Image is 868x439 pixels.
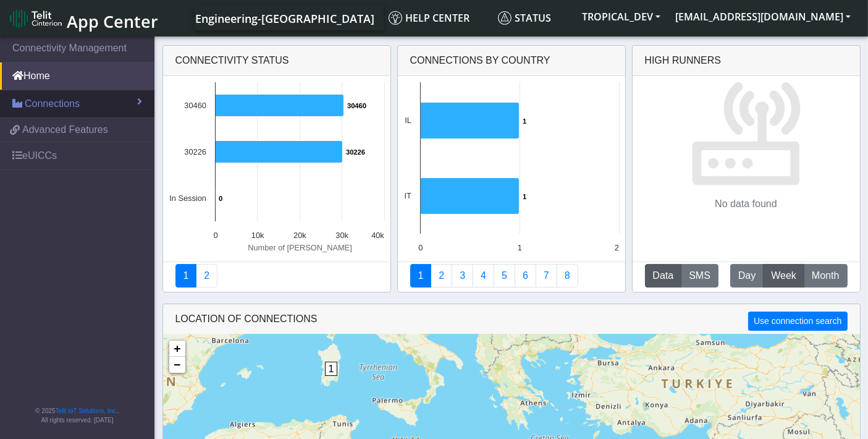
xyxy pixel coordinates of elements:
[812,268,839,283] span: Month
[645,264,682,288] button: Data
[10,9,62,28] img: logo-telit-cinterion-gw-new.png
[325,362,337,399] div: 1
[371,231,384,240] text: 40k
[195,6,374,30] a: Your current platform instance
[498,11,551,25] span: Status
[196,264,217,288] a: Deployment status
[405,116,411,125] text: IL
[715,197,777,211] p: No data found
[389,11,470,25] span: Help center
[251,231,264,240] text: 10k
[668,6,858,28] button: [EMAIL_ADDRESS][DOMAIN_NAME]
[175,264,197,288] a: Connectivity status
[498,11,512,25] img: status.svg
[10,5,156,32] a: App Center
[410,264,613,288] nav: Summary paging
[473,264,494,288] a: Connections By Carrier
[763,264,804,288] button: Week
[804,264,847,288] button: Month
[494,264,515,288] a: Usage by Carrier
[681,264,718,288] button: SMS
[67,10,158,33] span: App Center
[169,341,185,357] a: Zoom in
[523,117,526,125] text: 1
[557,264,578,288] a: Not Connected for 30 days
[431,264,452,288] a: Carrier
[691,76,801,187] img: No data found
[56,407,117,414] a: Telit IoT Solutions, Inc.
[219,195,222,202] text: 0
[195,11,374,26] span: Engineering-[GEOGRAPHIC_DATA]
[213,231,217,240] text: 0
[738,268,756,283] span: Day
[175,264,378,288] nav: Summary paging
[645,53,722,68] div: High Runners
[335,231,348,240] text: 30k
[771,268,796,283] span: Week
[614,243,618,252] text: 2
[22,122,108,137] span: Advanced Features
[184,101,206,110] text: 30460
[404,191,411,200] text: IT
[523,193,526,200] text: 1
[452,264,473,288] a: Usage per Country
[163,46,390,76] div: Connectivity status
[410,264,432,288] a: Connections By Country
[418,243,423,252] text: 0
[169,194,206,203] text: In Session
[325,362,338,376] span: 1
[515,264,536,288] a: 14 Days Trend
[384,6,493,30] a: Help center
[169,357,185,373] a: Zoom out
[748,312,847,331] button: Use connection search
[536,264,557,288] a: Zero Session
[184,147,206,156] text: 30226
[347,102,366,109] text: 30460
[163,304,860,335] div: LOCATION OF CONNECTIONS
[346,148,365,156] text: 30226
[730,264,764,288] button: Day
[248,243,352,252] text: Number of [PERSON_NAME]
[389,11,402,25] img: knowledge.svg
[575,6,668,28] button: TROPICAL_DEV
[493,6,575,30] a: Status
[517,243,521,252] text: 1
[25,96,80,111] span: Connections
[293,231,306,240] text: 20k
[398,46,625,76] div: Connections By Country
